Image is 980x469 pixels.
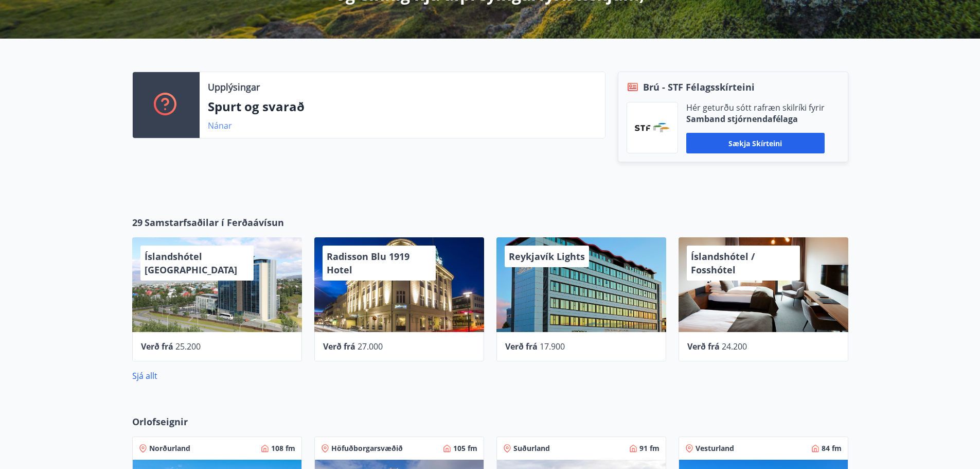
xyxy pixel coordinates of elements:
span: 91 fm [639,443,660,454]
span: Orlofseignir [132,415,188,428]
span: 108 fm [271,443,295,454]
span: Samstarfsaðilar í Ferðaávísun [145,216,284,229]
span: Verð frá [687,341,720,352]
a: Sjá allt [132,370,157,381]
span: Verð frá [141,341,173,352]
span: 24.200 [722,341,747,352]
p: Samband stjórnendafélaga [686,113,825,125]
span: 105 fm [453,443,477,454]
span: Radisson Blu 1919 Hotel [327,250,409,276]
p: Upplýsingar [208,80,260,94]
button: Sækja skírteini [686,133,825,153]
p: Spurt og svarað [208,98,597,115]
span: Reykjavík Lights [509,250,585,263]
span: Norðurland [149,443,190,454]
span: Íslandshótel [GEOGRAPHIC_DATA] [145,250,237,276]
span: Verð frá [505,341,538,352]
p: Hér geturðu sótt rafræn skilríki fyrir [686,102,825,113]
span: 27.000 [358,341,383,352]
span: Vesturland [696,443,734,454]
span: Íslandshótel / Fosshótel [691,250,755,276]
a: Nánar [208,120,232,131]
span: Brú - STF Félagsskírteini [643,80,755,94]
span: Suðurland [513,443,550,454]
span: 29 [132,216,142,229]
span: 17.900 [540,341,565,352]
span: Höfuðborgarsvæðið [331,443,403,454]
span: 84 fm [822,443,842,454]
img: vjCaq2fThgY3EUYqSgpjEiBg6WP39ov69hlhuPVN.png [635,123,670,132]
span: 25.200 [175,341,201,352]
span: Verð frá [323,341,355,352]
